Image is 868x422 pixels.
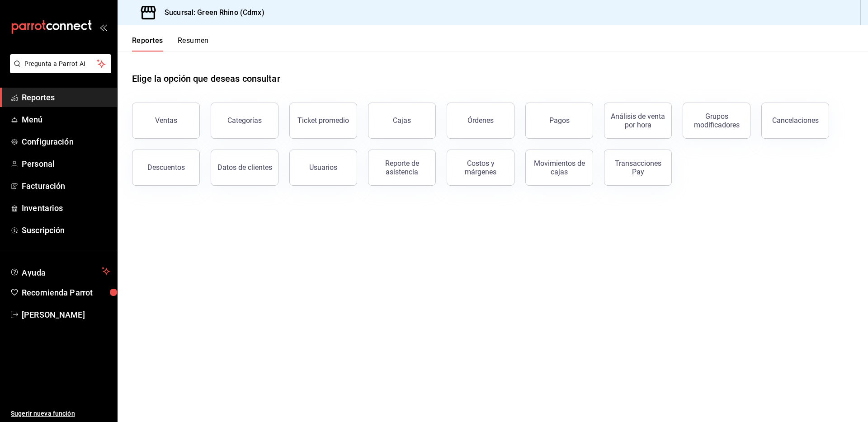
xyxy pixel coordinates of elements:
button: Usuarios [289,150,357,186]
div: Ticket promedio [297,116,349,125]
div: Descuentos [147,163,185,172]
button: open_drawer_menu [99,23,107,31]
div: Reporte de asistencia [374,159,430,176]
div: Datos de clientes [217,163,272,172]
button: Resumen [178,36,209,52]
span: Suscripción [22,224,110,236]
button: Órdenes [447,103,514,139]
button: Análisis de venta por hora [604,103,672,139]
button: Descuentos [132,150,200,186]
span: Menú [22,113,110,126]
div: Ventas [155,116,177,125]
button: Cajas [368,103,436,139]
span: Facturación [22,180,110,192]
button: Movimientos de cajas [525,150,593,186]
div: Categorías [227,116,262,125]
button: Ticket promedio [289,103,357,139]
div: Cajas [393,116,411,125]
button: Pregunta a Parrot AI [10,54,111,73]
span: Reportes [22,91,110,103]
div: Grupos modificadores [689,112,745,129]
button: Pagos [525,103,593,139]
button: Categorías [211,103,278,139]
button: Transacciones Pay [604,150,672,186]
span: Pregunta a Parrot AI [24,59,97,69]
button: Ventas [132,103,200,139]
div: Transacciones Pay [610,159,666,176]
button: Datos de clientes [211,150,278,186]
a: Pregunta a Parrot AI [6,66,111,75]
button: Reporte de asistencia [368,150,436,186]
button: Reportes [132,36,163,52]
span: Recomienda Parrot [22,286,110,299]
div: Órdenes [467,116,494,125]
span: Inventarios [22,202,110,214]
div: navigation tabs [132,36,209,52]
span: Personal [22,158,110,170]
div: Cancelaciones [772,116,819,125]
span: [PERSON_NAME] [22,309,110,321]
button: Costos y márgenes [447,150,514,186]
div: Movimientos de cajas [531,159,587,176]
h3: Sucursal: Green Rhino (Cdmx) [157,7,264,18]
button: Grupos modificadores [683,103,750,139]
span: Sugerir nueva función [11,409,110,418]
div: Usuarios [309,163,337,172]
span: Configuración [22,136,110,148]
span: Ayuda [22,266,98,277]
div: Análisis de venta por hora [610,112,666,129]
div: Pagos [549,116,570,125]
div: Costos y márgenes [453,159,509,176]
h1: Elige la opción que deseas consultar [132,72,280,85]
button: Cancelaciones [761,103,829,139]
